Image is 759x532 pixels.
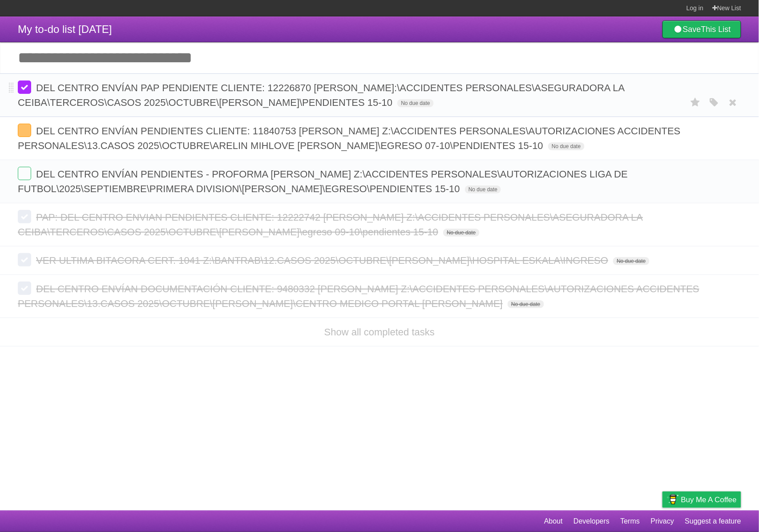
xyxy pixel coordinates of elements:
[465,185,501,193] span: No due date
[18,125,681,151] span: DEL CENTRO ENVÍAN PENDIENTES CLIENTE: 11840753 [PERSON_NAME] Z:\ACCIDENTES PERSONALES\AUTORIZACIO...
[687,95,704,110] label: Star task
[701,25,731,34] b: This List
[651,513,674,530] a: Privacy
[508,300,544,308] span: No due date
[613,257,649,265] span: No due date
[324,326,435,338] a: Show all completed tasks
[18,212,643,238] span: PAP: DEL CENTRO ENVIAN PENDIENTES CLIENTE: 12222742 [PERSON_NAME] Z:\ACCIDENTES PERSONALES\ASEGUR...
[573,513,610,530] a: Developers
[18,82,625,108] span: DEL CENTRO ENVÍAN PAP PENDIENTE CLIENTE: 12226870 [PERSON_NAME]:\ACCIDENTES PERSONALES\ASEGURADOR...
[18,253,31,266] label: Done
[18,167,31,180] label: Done
[18,23,112,35] span: My to-do list [DATE]
[681,492,737,508] span: Buy me a coffee
[621,513,640,530] a: Terms
[685,513,741,530] a: Suggest a feature
[397,99,433,107] span: No due date
[443,229,479,237] span: No due date
[662,20,741,38] a: SaveThis List
[18,81,31,94] label: Done
[548,142,584,150] span: No due date
[544,513,563,530] a: About
[667,492,679,507] img: Buy me a coffee
[36,255,610,266] span: VER ULTIMA BITACORA CERT. 1041 Z:\BANTRAB\12.CASOS 2025\OCTUBRE\[PERSON_NAME]\HOSPITAL ESKALA\ING...
[18,210,31,223] label: Done
[18,283,699,309] span: DEL CENTRO ENVÍAN DOCUMENTACIÓN CLIENTE: 9480332 [PERSON_NAME] Z:\ACCIDENTES PERSONALES\AUTORIZAC...
[662,492,741,508] a: Buy me a coffee
[18,282,31,295] label: Done
[18,169,628,194] span: DEL CENTRO ENVÍAN PENDIENTES - PROFORMA [PERSON_NAME] Z:\ACCIDENTES PERSONALES\AUTORIZACIONES LIG...
[18,124,31,137] label: Done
